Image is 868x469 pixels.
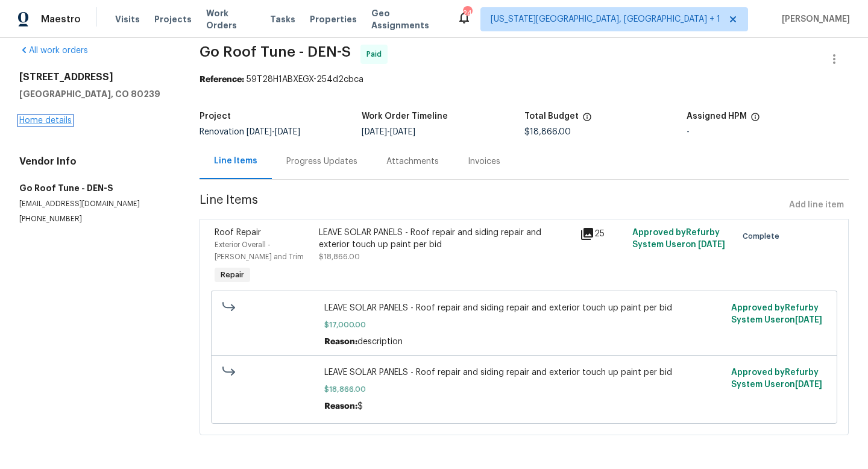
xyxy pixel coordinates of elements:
span: [DATE] [390,128,415,136]
span: Line Items [200,194,784,216]
span: [DATE] [795,380,822,389]
span: Go Roof Tune - DEN-S [200,45,351,59]
span: [DATE] [362,128,387,136]
span: - [247,128,300,136]
span: Reason: [324,402,357,411]
span: $17,000.00 [324,319,724,331]
span: Properties [310,13,357,25]
span: Repair [216,269,249,281]
div: 59T28H1ABXEGX-254d2cbca [200,74,849,86]
b: Reference: [200,75,244,84]
span: [US_STATE][GEOGRAPHIC_DATA], [GEOGRAPHIC_DATA] + 1 [491,13,720,25]
span: - [362,128,415,136]
span: Geo Assignments [371,7,442,31]
span: The hpm assigned to this work order. [750,112,760,128]
span: [DATE] [275,128,300,136]
span: Approved by Refurby System User on [731,368,822,389]
div: Attachments [386,156,439,168]
div: Invoices [468,156,500,168]
p: [PHONE_NUMBER] [19,214,171,224]
span: description [357,338,403,346]
span: $18,866.00 [319,253,360,260]
div: - [687,128,849,136]
span: $ [357,402,363,411]
span: [DATE] [698,241,725,249]
div: LEAVE SOLAR PANELS - Roof repair and siding repair and exterior touch up paint per bid [319,227,573,251]
span: Maestro [41,13,81,25]
span: The total cost of line items that have been proposed by Opendoor. This sum includes line items th... [582,112,592,128]
span: Renovation [200,128,300,136]
span: [DATE] [795,316,822,324]
div: Line Items [214,155,257,167]
h4: Vendor Info [19,156,171,168]
h5: Go Roof Tune - DEN-S [19,182,171,194]
a: All work orders [19,46,88,55]
h5: Assigned HPM [687,112,747,121]
span: LEAVE SOLAR PANELS - Roof repair and siding repair and exterior touch up paint per bid [324,367,724,379]
div: 24 [463,7,471,19]
span: Roof Repair [215,228,261,237]
span: [DATE] [247,128,272,136]
span: Approved by Refurby System User on [731,304,822,324]
span: Paid [366,48,386,60]
span: LEAVE SOLAR PANELS - Roof repair and siding repair and exterior touch up paint per bid [324,302,724,314]
span: Complete [743,230,784,242]
span: $18,866.00 [524,128,571,136]
span: Reason: [324,338,357,346]
span: Visits [115,13,140,25]
span: $18,866.00 [324,383,724,395]
span: Exterior Overall - [PERSON_NAME] and Trim [215,241,304,260]
h5: [GEOGRAPHIC_DATA], CO 80239 [19,88,171,100]
h5: Work Order Timeline [362,112,448,121]
span: Approved by Refurby System User on [632,228,725,249]
div: 25 [580,227,625,241]
span: Work Orders [206,7,256,31]
p: [EMAIL_ADDRESS][DOMAIN_NAME] [19,199,171,209]
div: Progress Updates [286,156,357,168]
h5: Total Budget [524,112,579,121]
h2: [STREET_ADDRESS] [19,71,171,83]
a: Home details [19,116,72,125]
span: Projects [154,13,192,25]
h5: Project [200,112,231,121]
span: [PERSON_NAME] [777,13,850,25]
span: Tasks [270,15,295,24]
